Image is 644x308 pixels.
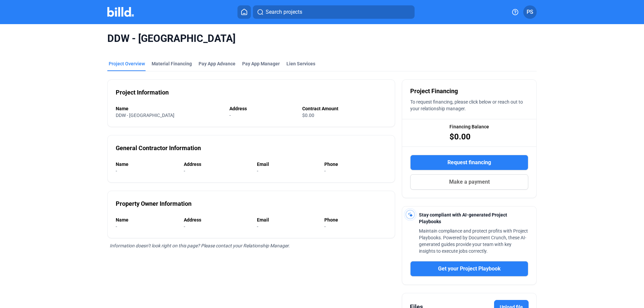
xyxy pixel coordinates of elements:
span: PS [527,8,533,16]
span: Financing Balance [449,123,489,130]
span: To request financing, please click below or reach out to your relationship manager. [410,99,523,111]
div: Phone [324,161,387,168]
div: Email [257,217,318,223]
span: Get your Project Playbook [438,265,501,273]
button: Get your Project Playbook [410,261,528,276]
span: $0.00 [302,113,314,118]
button: Request financing [410,155,528,170]
span: Maintain compliance and protect profits with Project Playbooks. Powered by Document Crunch, these... [419,228,528,254]
span: - [229,113,231,118]
span: Make a payment [449,178,490,186]
span: - [324,168,326,174]
span: - [324,224,326,229]
span: Pay App Manager [242,60,280,67]
div: Contract Amount [302,105,387,112]
span: - [184,224,185,229]
span: - [184,168,185,174]
div: Phone [324,217,387,223]
div: Project Overview [109,60,145,67]
button: PS [523,5,537,19]
span: DDW - [GEOGRAPHIC_DATA] [107,32,537,45]
div: Name [116,217,177,223]
div: Address [184,217,250,223]
div: Project Information [116,88,169,97]
img: Billd Company Logo [107,7,134,17]
div: General Contractor Information [116,143,201,153]
div: Email [257,161,318,168]
span: Project Financing [410,86,458,96]
div: Address [184,161,250,168]
div: Material Financing [152,60,192,67]
button: Make a payment [410,174,528,190]
span: - [257,168,258,174]
span: - [116,224,117,229]
span: Stay compliant with AI-generated Project Playbooks [419,212,507,224]
span: Search projects [266,8,302,16]
div: Name [116,105,223,112]
div: Address [229,105,295,112]
span: - [257,224,258,229]
span: $0.00 [449,131,471,142]
span: Information doesn’t look right on this page? Please contact your Relationship Manager. [110,243,290,248]
div: Pay App Advance [199,60,235,67]
div: Lien Services [286,60,315,67]
span: Request financing [447,159,491,167]
div: Property Owner Information [116,199,192,208]
span: DDW - [GEOGRAPHIC_DATA] [116,113,174,118]
div: Name [116,161,177,168]
button: Search projects [253,5,415,19]
span: - [116,168,117,174]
